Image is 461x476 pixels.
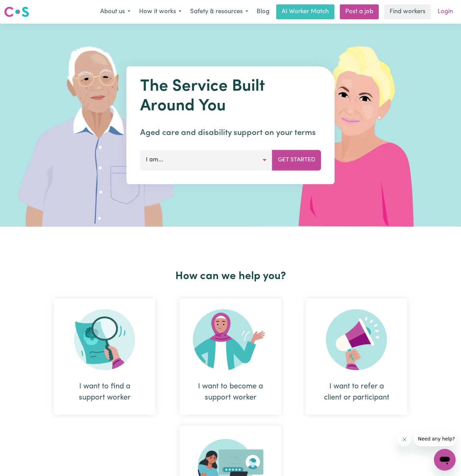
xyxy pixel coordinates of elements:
[54,298,155,415] div: I want to find a support worker
[135,5,186,19] button: How it works
[4,6,29,18] img: Careseekers logo
[253,4,273,19] a: Blog
[272,150,321,170] button: Get Started
[196,381,265,403] div: I want to become a support worker
[322,381,391,403] div: I want to refer a client or participant
[434,4,457,19] a: Login
[326,309,387,370] img: Refer
[384,4,431,19] a: Find workers
[193,309,268,370] img: Become Worker
[70,381,139,403] div: I want to find a support worker
[180,298,281,415] div: I want to become a support worker
[140,77,321,116] h1: The Service Built Around You
[42,270,419,283] h2: How can we help you?
[96,5,135,19] button: About us
[140,127,321,139] p: Aged care and disability support on your terms
[398,433,411,446] iframe: Close message
[276,4,334,19] a: AI Worker Match
[306,298,407,415] div: I want to refer a client or participant
[414,431,456,446] iframe: Message from company
[340,4,379,19] a: Post a job
[74,309,135,370] img: Search
[4,4,29,20] a: Careseekers logo
[140,150,272,170] button: I am...
[434,449,456,471] iframe: Button to launch messaging window
[186,5,253,19] button: Safety & resources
